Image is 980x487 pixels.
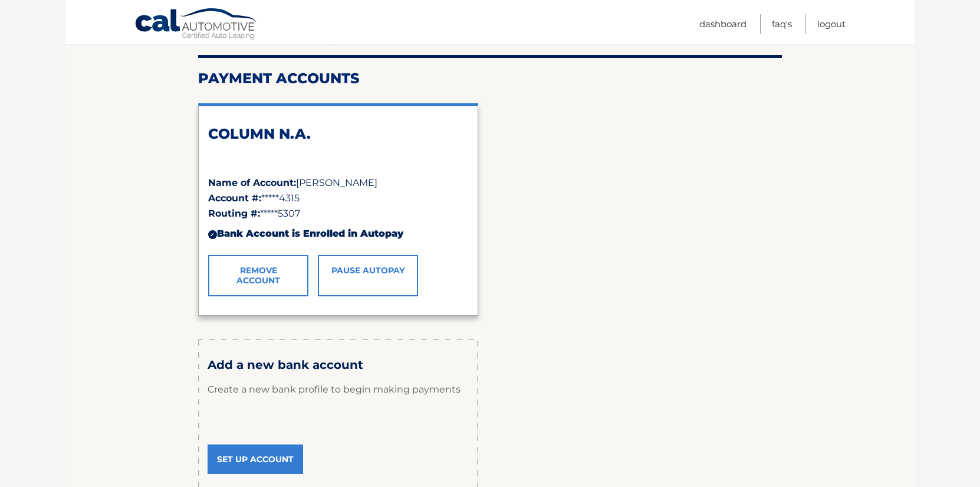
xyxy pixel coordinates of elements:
[208,125,468,143] h2: COLUMN N.A.
[817,14,846,34] a: Logout
[208,230,217,239] div: ✓
[134,8,258,42] a: Cal Automotive
[208,255,308,296] a: Remove Account
[208,372,469,407] p: Create a new bank profile to begin making payments
[208,177,296,188] strong: Name of Account:
[296,177,377,188] span: [PERSON_NAME]
[208,192,261,204] strong: Account #:
[318,255,418,296] a: Pause AutoPay
[699,14,746,34] a: Dashboard
[208,208,260,219] strong: Routing #:
[198,70,782,87] h2: Payment Accounts
[208,221,468,246] div: Bank Account is Enrolled in Autopay
[208,444,303,474] a: Set Up Account
[208,358,469,372] h3: Add a new bank account
[772,14,792,34] a: FAQ's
